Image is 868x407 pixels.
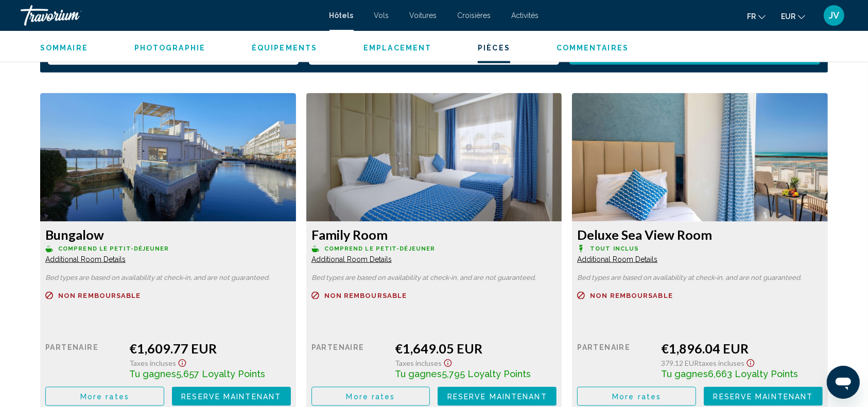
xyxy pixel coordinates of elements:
span: 5,657 Loyalty Points [176,368,265,379]
button: Pièces [478,43,510,52]
h3: Family Room [311,227,557,242]
p: Bed types are based on availability at check-in, and are not guaranteed. [45,274,291,281]
div: Search widget [48,39,820,65]
a: Vols [374,11,389,20]
button: Photographie [134,43,205,52]
span: Taxes incluses [699,359,744,367]
span: Additional Room Details [311,255,392,263]
img: e0a55247-8c08-462c-a280-e8a8e5c60bd8.jpeg [572,93,828,222]
span: Tu gagnes [395,368,442,379]
span: Commentaires [557,44,629,52]
a: Activités [512,11,539,20]
a: Hôtels [329,11,354,20]
h3: Bungalow [45,227,291,242]
span: fr [747,12,756,21]
a: Travorium [21,5,319,26]
span: More rates [612,393,661,401]
div: €1,609.77 EUR [129,341,291,356]
span: Photographie [134,44,205,52]
button: Show Taxes and Fees disclaimer [442,356,454,368]
button: Équipements [252,43,317,52]
button: Reserve maintenant [172,387,291,406]
button: Change language [747,9,766,24]
span: Tu gagnes [129,368,176,379]
button: Sommaire [40,43,88,52]
span: Comprend le petit-déjeuner [58,245,169,252]
span: Non remboursable [590,292,673,299]
button: Reserve maintenant [438,387,557,406]
span: 379.12 EUR [661,359,699,367]
p: Bed types are based on availability at check-in, and are not guaranteed. [311,274,557,281]
div: Partenaire [311,341,388,379]
button: Reserve maintenant [704,387,823,406]
span: Emplacement [363,44,431,52]
a: Croisières [458,11,491,20]
button: Show Taxes and Fees disclaimer [744,356,757,368]
img: 1a161970-9243-42fc-b571-3089becd0d8c.jpeg [306,93,562,222]
span: Pièces [478,44,510,52]
span: Taxes incluses [395,359,442,367]
div: €1,649.05 EUR [395,341,557,356]
button: Check-in date: Sep 13, 2025 Check-out date: Sep 25, 2025 [48,39,299,65]
span: 6,663 Loyalty Points [708,368,798,379]
span: Non remboursable [324,292,407,299]
button: Commentaires [557,43,629,52]
img: b6e0594b-42fd-4e43-a7ad-9f7cb98dc81a.jpeg [40,93,296,222]
span: Additional Room Details [577,255,657,263]
span: More rates [80,393,129,401]
span: Équipements [252,44,317,52]
span: Sommaire [40,44,88,52]
span: Reserve maintenant [181,393,281,401]
div: Partenaire [45,341,121,379]
button: Show Taxes and Fees disclaimer [176,356,188,368]
button: Change currency [781,9,805,24]
span: 5,795 Loyalty Points [442,368,531,379]
div: Partenaire [577,341,653,379]
button: User Menu [821,5,847,26]
button: More rates [577,387,696,406]
span: Additional Room Details [45,255,126,263]
span: Non remboursable [58,292,141,299]
span: EUR [781,12,795,21]
span: Tout inclus [590,245,639,252]
span: Reserve maintenant [714,393,813,401]
div: €1,896.04 EUR [661,341,823,356]
span: Reserve maintenant [447,393,547,401]
button: More rates [45,387,164,406]
span: Comprend le petit-déjeuner [324,245,436,252]
span: More rates [346,393,395,401]
span: JV [829,10,839,21]
h3: Deluxe Sea View Room [577,227,823,242]
span: Taxes incluses [129,359,176,367]
button: More rates [311,387,430,406]
p: Bed types are based on availability at check-in, and are not guaranteed. [577,274,823,281]
iframe: Bouton de lancement de la fenêtre de messagerie [827,366,860,399]
span: Tu gagnes [661,368,708,379]
button: Emplacement [363,43,431,52]
a: Voitures [410,11,437,20]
